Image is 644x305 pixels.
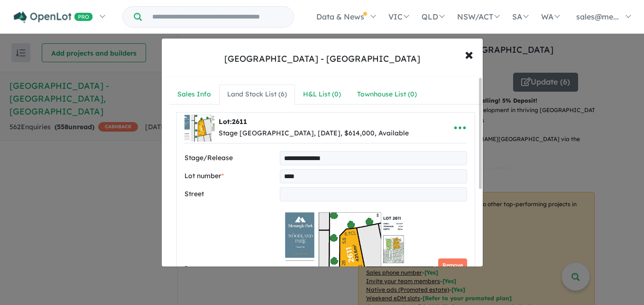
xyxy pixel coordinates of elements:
[232,117,247,126] span: 2611
[177,89,211,100] div: Sales Info
[357,89,417,100] div: Townhouse List ( 0 )
[224,53,420,65] div: [GEOGRAPHIC_DATA] - [GEOGRAPHIC_DATA]
[303,89,341,100] div: H&L List ( 0 )
[184,189,276,200] label: Street
[438,258,467,272] button: Remove
[219,117,247,126] b: Lot:
[184,171,276,182] label: Lot number
[144,7,292,27] input: Try estate name, suburb, builder or developer
[184,263,277,275] label: Image
[219,128,409,139] div: Stage [GEOGRAPHIC_DATA], [DATE], $614,000, Available
[184,113,215,143] img: Menangle%20Park%20Estate%20-%20Menangle%20Park%20-%20Lot%202611___1754455192.jpg
[14,11,93,23] img: Openlot PRO Logo White
[184,152,276,164] label: Stage/Release
[576,12,619,21] span: sales@me...
[281,205,408,300] img: Menangle Park Estate - Menangle Park - Lot 2611
[465,44,473,64] span: ×
[227,89,287,100] div: Land Stock List ( 6 )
